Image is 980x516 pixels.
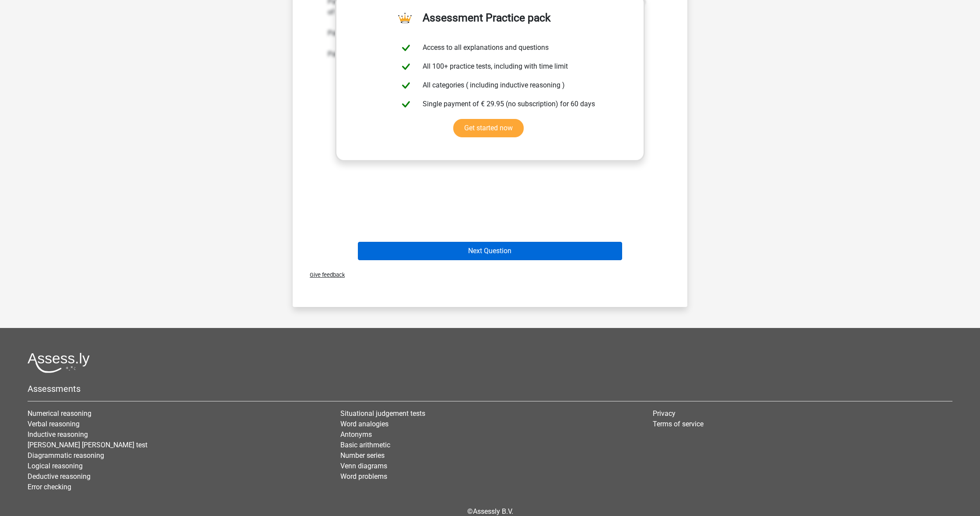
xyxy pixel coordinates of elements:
a: Number series [340,451,385,460]
button: Next Question [358,242,623,260]
a: Get started now [453,119,524,137]
a: Deductive reasoning [28,472,91,481]
span: Give feedback [303,272,345,278]
a: [PERSON_NAME] [PERSON_NAME] test [28,441,147,449]
a: Logical reasoning [28,462,83,470]
a: Privacy [653,409,675,418]
img: Assessly logo [28,352,90,373]
a: Verbal reasoning [28,420,80,428]
a: Basic arithmetic [340,441,390,449]
h5: Assessments [28,384,952,394]
a: Antonyms [340,430,372,439]
a: Terms of service [653,420,703,428]
a: Inductive reasoning [28,430,88,439]
a: Word analogies [340,420,388,428]
a: Assessly B.V. [473,507,513,516]
a: Numerical reasoning [28,409,91,418]
a: Word problems [340,472,387,481]
a: Situational judgement tests [340,409,425,418]
a: Error checking [28,483,71,491]
a: Diagrammatic reasoning [28,451,104,460]
a: Venn diagrams [340,462,387,470]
